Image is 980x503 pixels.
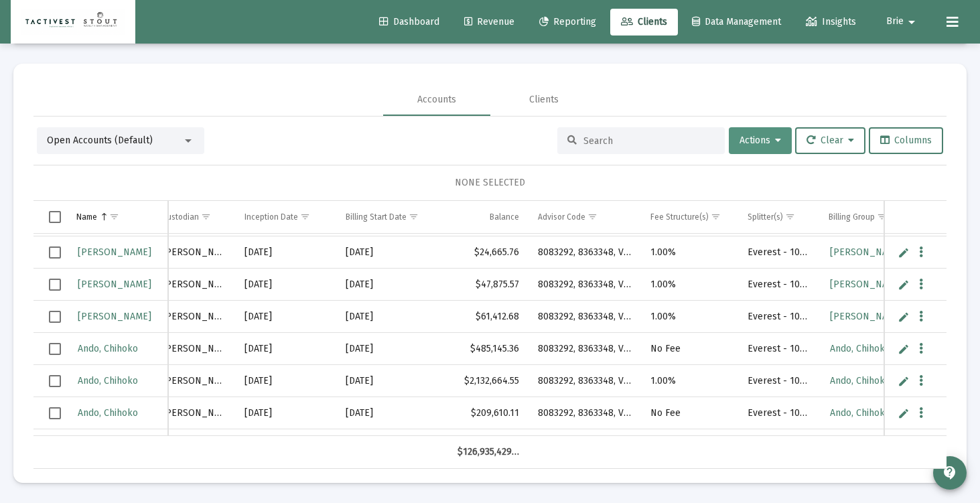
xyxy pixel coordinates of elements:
td: [DATE] [336,397,447,429]
div: Clients [529,93,559,106]
a: [PERSON_NAME] [829,307,905,326]
span: Ando, Chihoko Household [830,343,939,354]
div: Accounts [417,93,456,106]
span: Show filter options for column 'Advisor Code' [587,212,598,222]
td: Column Billing Group [819,201,965,233]
span: Show filter options for column 'Fee Structure(s)' [711,212,721,222]
div: Custodian [162,212,199,222]
td: $209,610.11 [448,397,529,429]
div: Select row [49,311,61,323]
td: $485,145.36 [448,333,529,365]
a: Revenue [453,9,525,35]
div: Select row [49,279,61,291]
a: Edit [898,279,910,291]
div: Select row [49,343,61,355]
a: Ando, Chihoko Household [829,403,940,423]
span: Clear [807,135,854,146]
td: Column Custodian [153,201,234,233]
a: Ando, Chihoko [76,403,139,423]
td: No Fee [641,397,738,429]
a: Data Management [681,9,792,35]
a: [PERSON_NAME] [76,242,153,262]
a: Edit [898,246,910,259]
span: Show filter options for column 'Billing Start Date' [409,212,419,222]
span: [PERSON_NAME] [78,246,151,258]
a: Ando, Chihoko Household [829,339,940,358]
span: [PERSON_NAME] [78,311,151,322]
span: Show filter options for column 'Inception Date' [300,212,310,222]
span: Reporting [539,16,596,27]
a: Edit [898,311,910,323]
td: [DATE] [336,365,447,397]
td: [DATE] [336,236,447,269]
td: Everest - 100% [738,301,820,333]
a: Edit [898,407,910,419]
td: [DATE] [235,236,337,269]
div: Select all [49,211,61,223]
td: 8083292, 8363348, VG9 [529,365,641,397]
div: Select row [49,375,61,387]
td: $2,132,664.55 [448,365,529,397]
td: 1.00% [641,365,738,397]
td: 8083292, 8363348, VG9 [529,301,641,333]
td: [PERSON_NAME] [153,365,234,397]
td: [DATE] [235,333,337,365]
div: Inception Date [244,212,298,222]
td: [PERSON_NAME] [153,269,234,301]
td: [DATE] [235,397,337,429]
a: [PERSON_NAME] [76,275,153,294]
div: Fee Structure(s) [650,212,709,222]
span: Ando, Chihoko Household [830,407,939,419]
a: Ando, Chihoko Household [829,371,940,390]
td: $55,944.64 [448,429,529,461]
span: [PERSON_NAME] [830,311,904,322]
td: 1.00% [641,236,738,269]
span: Insights [806,16,856,27]
div: Balance [490,212,519,222]
td: 8083292, 8363348, VG9 [529,333,641,365]
td: [PERSON_NAME] [153,429,234,461]
div: $126,935,429.01 [458,445,519,459]
span: Columns [880,135,932,146]
td: [DATE] [336,429,447,461]
span: Show filter options for column 'Custodian' [201,212,211,222]
td: [DATE] [336,269,447,301]
span: Dashboard [379,16,439,27]
input: Search [583,135,715,147]
img: Dashboard [21,9,125,35]
td: [PERSON_NAME] [153,333,234,365]
button: Actions [729,127,792,154]
td: 8083292, 8363348, VG9 [529,236,641,269]
td: Column Inception Date [235,201,337,233]
td: [DATE] [235,365,337,397]
td: Everest - 100% [738,429,820,461]
div: Name [76,212,97,222]
td: Column Advisor Code [529,201,641,233]
td: [DATE] [336,333,447,365]
td: 8083292, 8363348, VG9 [529,397,641,429]
span: Open Accounts (Default) [47,135,153,146]
td: 1.00% [641,301,738,333]
td: Column Fee Structure(s) [641,201,738,233]
td: Column Balance [448,201,529,233]
div: Billing Group [829,212,875,222]
td: Column Name [67,201,168,233]
a: Insights [795,9,867,35]
span: Brie [886,16,904,27]
a: [PERSON_NAME] [76,307,153,326]
td: $61,412.68 [448,301,529,333]
td: Everest - 100% [738,269,820,301]
a: Ando, Chihoko [76,371,139,390]
div: Advisor Code [538,212,585,222]
span: Actions [740,135,781,146]
div: Billing Start Date [346,212,407,222]
button: Columns [869,127,943,154]
span: [PERSON_NAME] [830,246,904,258]
span: Show filter options for column 'Splitter(s)' [785,212,795,222]
td: 8083292, 8363348, VG9 [529,269,641,301]
span: Clients [621,16,667,27]
td: $47,875.57 [448,269,529,301]
div: NONE SELECTED [44,176,936,190]
td: Everest - 100% [738,365,820,397]
td: [PERSON_NAME] [153,397,234,429]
